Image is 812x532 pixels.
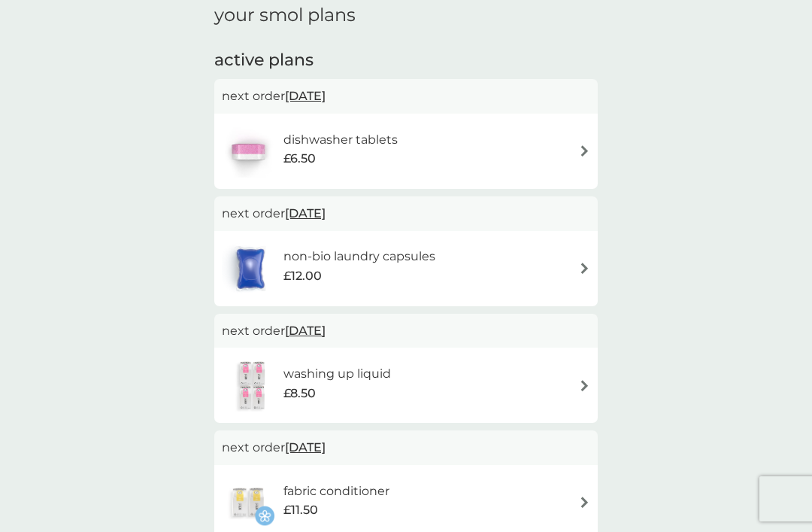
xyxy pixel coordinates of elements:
[579,497,590,508] img: arrow right
[222,242,279,295] img: non-bio laundry capsules
[285,316,326,345] span: [DATE]
[222,438,590,458] p: next order
[579,380,590,391] img: arrow right
[222,359,283,412] img: washing up liquid
[214,5,598,26] h1: your smol plans
[222,87,590,106] p: next order
[222,321,590,341] p: next order
[283,500,318,520] span: £11.50
[283,130,398,150] h6: dishwasher tablets
[579,145,590,157] img: arrow right
[579,263,590,274] img: arrow right
[283,364,391,384] h6: washing up liquid
[222,476,274,529] img: fabric conditioner
[283,266,322,286] span: £12.00
[222,204,590,223] p: next order
[285,433,326,462] span: [DATE]
[283,149,316,169] span: £6.50
[222,125,274,178] img: dishwasher tablets
[285,199,326,228] span: [DATE]
[283,384,316,403] span: £8.50
[283,247,435,266] h6: non-bio laundry capsules
[214,49,598,72] h2: active plans
[283,482,389,501] h6: fabric conditioner
[285,81,326,111] span: [DATE]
